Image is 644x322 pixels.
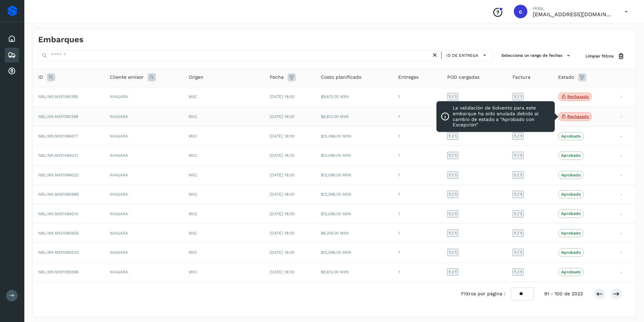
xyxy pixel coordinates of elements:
[561,270,581,274] p: Aprobado
[561,192,581,197] p: Aprobado
[514,153,522,157] span: 1 / 1
[315,126,392,146] td: $12,096.00 MXN
[38,192,79,197] span: NBL/MX.MX51083889
[270,153,294,158] span: [DATE] 18:00
[449,134,457,138] span: 1 / 1
[453,105,551,128] p: La validación de Solvento para este embarque ha sido anulada debido al cambio de estado a “Aproba...
[393,165,442,184] td: 1
[189,270,197,274] span: MXC
[38,153,78,158] span: NBL/MX.MX51084221
[270,250,294,255] span: [DATE] 18:00
[446,52,478,58] span: ID de entrega
[615,185,636,204] td: -
[321,74,361,81] span: Costo planificado
[449,153,457,157] span: 1 / 1
[561,153,581,158] p: Aprobado
[393,243,442,262] td: 1
[270,74,284,81] span: Fecha
[104,262,184,281] td: NIAGARA
[104,243,184,262] td: NIAGARA
[104,204,184,223] td: NIAGARA
[514,270,522,274] span: 1 / 1
[38,114,78,119] span: NBL/MX.MX51081398
[38,94,78,99] span: NBL/MX.MX51081395
[315,87,392,107] td: $9,612.00 MXN
[512,74,530,81] span: Factura
[38,74,43,81] span: ID
[104,165,184,184] td: NIAGARA
[189,212,197,216] span: MXC
[393,262,442,281] td: 1
[514,192,522,196] span: 1 / 1
[615,87,636,107] td: -
[189,192,197,197] span: MXC
[104,126,184,146] td: NIAGARA
[104,87,184,107] td: NIAGARA
[444,50,490,60] button: ID de entrega
[615,204,636,223] td: -
[544,290,583,297] span: 91 - 100 de 2023
[315,204,392,223] td: $12,096.00 MXN
[315,262,392,281] td: $9,612.00 MXN
[270,94,294,99] span: [DATE] 18:00
[38,173,79,177] span: NBL/MX.MX51084222
[615,243,636,262] td: -
[104,107,184,127] td: NIAGARA
[38,134,78,139] span: NBL/MX.MX51084217
[398,74,419,81] span: Entregas
[499,50,575,61] button: Selecciona un rango de fechas
[514,231,522,235] span: 1 / 1
[315,223,392,243] td: $8,316.00 MXN
[393,185,442,204] td: 1
[533,11,614,18] p: carlosvazqueztgc@gmail.com
[615,107,636,127] td: -
[558,74,574,81] span: Estado
[449,173,457,177] span: 1 / 1
[615,126,636,146] td: -
[270,192,294,197] span: [DATE] 18:00
[5,31,19,46] div: Inicio
[270,231,294,236] span: [DATE] 18:00
[104,185,184,204] td: NIAGARA
[449,95,457,99] span: 1 / 1
[615,262,636,281] td: -
[561,231,581,236] p: Aprobado
[189,250,197,255] span: MXC
[270,173,294,177] span: [DATE] 18:00
[449,192,457,196] span: 1 / 1
[447,74,479,81] span: POD cargadas
[567,94,589,99] p: Rechazado
[393,107,442,127] td: 1
[270,270,294,274] span: [DATE] 18:00
[567,114,589,119] p: Rechazado
[270,114,294,119] span: [DATE] 18:00
[315,165,392,184] td: $12,096.00 MXN
[393,223,442,243] td: 1
[561,134,581,139] p: Aprobado
[38,270,79,274] span: NBL/MX.MX51083586
[315,243,392,262] td: $12,096.00 MXN
[514,173,522,177] span: 1 / 1
[615,165,636,184] td: -
[393,126,442,146] td: 1
[315,185,392,204] td: $12,096.00 MXN
[38,250,79,255] span: NBL/MX.MX51083532
[270,134,294,139] span: [DATE] 18:00
[38,231,79,236] span: NBL/MX.MX51083655
[189,231,197,236] span: MXC
[393,87,442,107] td: 1
[615,146,636,165] td: -
[5,48,19,63] div: Embarques
[189,153,197,158] span: MXC
[38,212,78,216] span: NBL/MX.MX51084214
[561,173,581,177] p: Aprobado
[514,95,522,99] span: 1 / 1
[270,212,294,216] span: [DATE] 18:00
[315,146,392,165] td: $12,096.00 MXN
[189,94,197,99] span: MXC
[449,270,457,274] span: 1 / 1
[449,250,457,254] span: 1 / 1
[615,223,636,243] td: -
[586,53,614,59] span: Limpiar filtros
[189,74,204,81] span: Origen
